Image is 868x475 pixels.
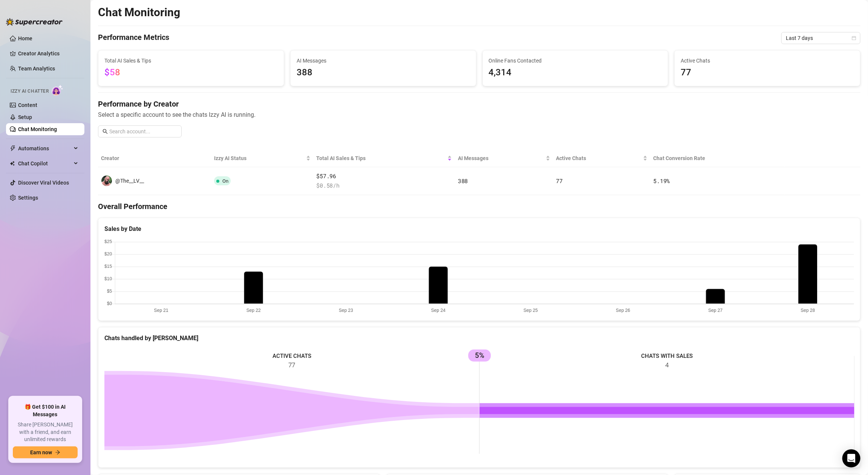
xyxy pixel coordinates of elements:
[104,224,854,234] div: Sales by Date
[211,150,314,167] th: Izzy AI Status
[556,177,563,185] span: 77
[18,102,37,108] a: Content
[52,85,63,96] img: AI Chatter
[98,5,180,20] h2: Chat Monitoring
[18,35,32,41] a: Home
[489,66,662,80] span: 4,314
[115,178,144,184] span: @The__LV__
[11,88,49,95] span: Izzy AI Chatter
[654,177,670,185] span: 5.19 %
[317,154,446,162] span: Total AI Sales & Tips
[553,150,651,167] th: Active Chats
[556,154,641,162] span: Active Chats
[10,145,16,151] span: thunderbolt
[314,150,455,167] th: Total AI Sales & Tips
[297,66,470,80] span: 388
[13,403,78,418] span: 🎁 Get $100 in AI Messages
[6,18,63,26] img: logo-BBDzfeDw.svg
[786,32,856,44] span: Last 7 days
[651,150,784,167] th: Chat Conversion Rate
[214,154,305,162] span: Izzy AI Status
[297,57,470,65] span: AI Messages
[103,129,108,134] span: search
[98,150,211,167] th: Creator
[98,32,169,44] h4: Performance Metrics
[101,176,112,186] img: @The__LV__
[18,157,72,170] span: Chat Copilot
[55,450,60,455] span: arrow-right
[18,195,38,201] a: Settings
[18,126,57,132] a: Chat Monitoring
[842,449,860,467] div: Open Intercom Messenger
[317,172,452,181] span: $57.96
[18,142,72,154] span: Automations
[317,181,452,190] span: $ 0.58 /h
[104,67,120,78] span: $58
[98,201,860,212] h4: Overall Performance
[18,114,32,120] a: Setup
[852,36,856,40] span: calendar
[458,154,544,162] span: AI Messages
[13,446,78,458] button: Earn nowarrow-right
[18,180,69,186] a: Discover Viral Videos
[104,333,854,343] div: Chats handled by [PERSON_NAME]
[681,66,854,80] span: 77
[222,178,228,184] span: On
[98,99,860,109] h4: Performance by Creator
[109,127,177,136] input: Search account...
[18,66,55,72] a: Team Analytics
[13,421,78,443] span: Share [PERSON_NAME] with a friend, and earn unlimited rewards
[30,449,52,455] span: Earn now
[104,57,278,65] span: Total AI Sales & Tips
[681,57,854,65] span: Active Chats
[455,150,553,167] th: AI Messages
[489,57,662,65] span: Online Fans Contacted
[458,177,468,185] span: 388
[98,110,860,119] span: Select a specific account to see the chats Izzy AI is running.
[18,47,78,60] a: Creator Analytics
[10,161,15,166] img: Chat Copilot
